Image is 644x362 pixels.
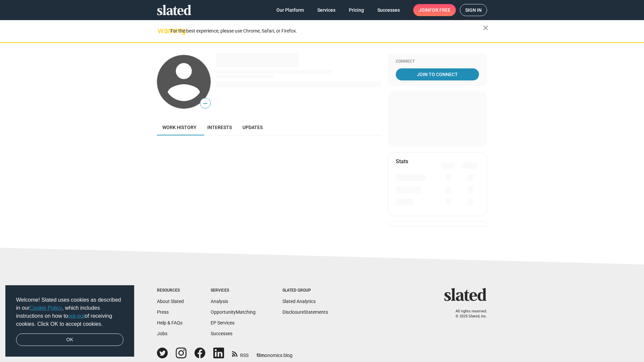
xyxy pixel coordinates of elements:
[396,158,408,165] mat-card-title: Stats
[448,309,487,319] p: All rights reserved. © 2025 Slated, Inc.
[211,331,232,336] a: Successes
[30,305,62,311] a: Cookie Policy
[396,59,479,64] div: Connect
[282,309,328,315] a: DisclosureStatements
[162,125,197,130] span: Work history
[282,288,328,293] div: Slated Group
[243,125,263,130] span: Updates
[377,4,400,16] span: Successes
[200,99,210,108] span: —
[419,4,450,16] span: Join
[465,4,482,16] span: Sign in
[16,296,123,328] span: Welcome! Slated uses cookies as described in our , which includes instructions on how to of recei...
[211,320,234,325] a: EP Services
[157,299,184,304] a: About Slated
[317,4,335,16] span: Services
[257,353,265,358] span: film
[460,4,487,16] a: Sign in
[396,68,479,80] a: Join To Connect
[202,119,237,135] a: Interests
[429,4,450,16] span: for free
[211,309,256,315] a: OpportunityMatching
[413,4,456,16] a: Joinfor free
[482,24,490,32] mat-icon: close
[207,125,232,130] span: Interests
[397,68,478,80] span: Join To Connect
[271,4,309,16] a: Our Platform
[312,4,341,16] a: Services
[68,313,85,319] a: opt-out
[157,320,182,325] a: Help & FAQs
[170,26,483,36] div: For the best experience, please use Chrome, Safari, or Firefox.
[237,119,268,135] a: Updates
[343,4,369,16] a: Pricing
[276,4,304,16] span: Our Platform
[232,348,249,359] a: RSS
[282,299,316,304] a: Slated Analytics
[157,309,169,315] a: Press
[5,285,134,357] div: cookieconsent
[157,119,202,135] a: Work history
[16,334,123,346] a: dismiss cookie message
[211,299,228,304] a: Analysis
[157,288,184,293] div: Resources
[158,26,166,35] mat-icon: warning
[157,331,167,336] a: Jobs
[211,288,256,293] div: Services
[372,4,405,16] a: Successes
[257,347,292,359] a: filmonomics blog
[349,4,364,16] span: Pricing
